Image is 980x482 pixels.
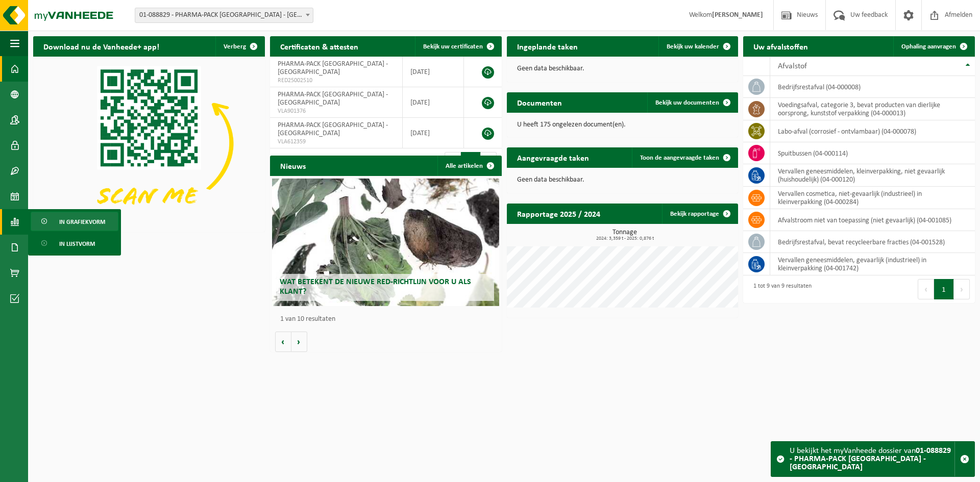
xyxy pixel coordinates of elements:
a: Ophaling aanvragen [893,36,974,57]
p: Geen data beschikbaar. [517,65,728,72]
span: VLA901376 [278,107,395,115]
button: Verberg [215,36,264,57]
span: VLA612359 [278,138,395,146]
button: Previous [918,279,934,299]
td: afvalstroom niet van toepassing (niet gevaarlijk) (04-001085) [770,209,975,231]
span: Bekijk uw kalender [667,43,719,50]
img: Download de VHEPlus App [33,57,265,230]
h2: Aangevraagde taken [507,147,599,167]
button: 1 [934,279,954,299]
a: In lijstvorm [31,234,118,253]
a: Bekijk uw certificaten [415,36,501,57]
h2: Ingeplande taken [507,36,588,56]
span: Bekijk uw certificaten [423,43,483,50]
h2: Uw afvalstoffen [743,36,818,56]
td: bedrijfsrestafval, bevat recycleerbare fracties (04-001528) [770,231,975,253]
td: [DATE] [403,87,464,118]
a: Toon de aangevraagde taken [632,147,737,168]
td: vervallen geneesmiddelen, kleinverpakking, niet gevaarlijk (huishoudelijk) (04-000120) [770,164,975,187]
span: Wat betekent de nieuwe RED-richtlijn voor u als klant? [280,278,471,296]
a: Alle artikelen [437,156,501,176]
div: U bekijkt het myVanheede dossier van [790,442,954,476]
h2: Certificaten & attesten [270,36,369,56]
strong: 01-088829 - PHARMA-PACK [GEOGRAPHIC_DATA] - [GEOGRAPHIC_DATA] [790,447,951,471]
span: 01-088829 - PHARMA-PACK NV - NAZARETH [135,8,313,23]
span: PHARMA-PACK [GEOGRAPHIC_DATA] - [GEOGRAPHIC_DATA] [278,60,388,76]
a: Bekijk rapportage [662,204,737,224]
td: vervallen geneesmiddelen, gevaarlijk (industrieel) in kleinverpakking (04-001742) [770,253,975,275]
h2: Rapportage 2025 / 2024 [507,204,610,223]
button: Next [954,279,970,299]
a: Bekijk uw kalender [658,36,737,57]
p: Geen data beschikbaar. [517,176,728,184]
td: labo-afval (corrosief - ontvlambaar) (04-000078) [770,120,975,142]
span: Toon de aangevraagde taken [640,155,719,161]
span: Ophaling aanvragen [901,43,956,50]
strong: [PERSON_NAME] [712,11,763,19]
a: Wat betekent de nieuwe RED-richtlijn voor u als klant? [272,179,499,306]
span: In grafiekvorm [59,212,105,232]
td: spuitbussen (04-000114) [770,142,975,164]
td: bedrijfsrestafval (04-000008) [770,76,975,98]
td: vervallen cosmetica, niet-gevaarlijk (industrieel) in kleinverpakking (04-000284) [770,187,975,209]
p: U heeft 175 ongelezen document(en). [517,121,728,129]
span: Afvalstof [778,62,807,70]
h3: Tonnage [512,229,739,241]
td: voedingsafval, categorie 3, bevat producten van dierlijke oorsprong, kunststof verpakking (04-000... [770,98,975,120]
a: In grafiekvorm [31,212,118,231]
span: Bekijk uw documenten [655,99,719,106]
span: 01-088829 - PHARMA-PACK NV - NAZARETH [135,8,313,22]
td: [DATE] [403,57,464,87]
div: 1 tot 9 van 9 resultaten [748,278,812,300]
h2: Nieuws [270,156,316,175]
span: PHARMA-PACK [GEOGRAPHIC_DATA] - [GEOGRAPHIC_DATA] [278,91,388,107]
span: In lijstvorm [59,234,95,253]
span: 2024: 3,359 t - 2025: 0,876 t [512,236,739,241]
button: Vorige [275,332,291,352]
span: PHARMA-PACK [GEOGRAPHIC_DATA] - [GEOGRAPHIC_DATA] [278,121,388,137]
span: RED25002510 [278,77,395,85]
td: [DATE] [403,118,464,148]
h2: Download nu de Vanheede+ app! [33,36,169,56]
h2: Documenten [507,92,572,112]
a: Bekijk uw documenten [647,92,737,113]
span: Verberg [224,43,246,50]
button: Volgende [291,332,307,352]
p: 1 van 10 resultaten [280,316,497,323]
